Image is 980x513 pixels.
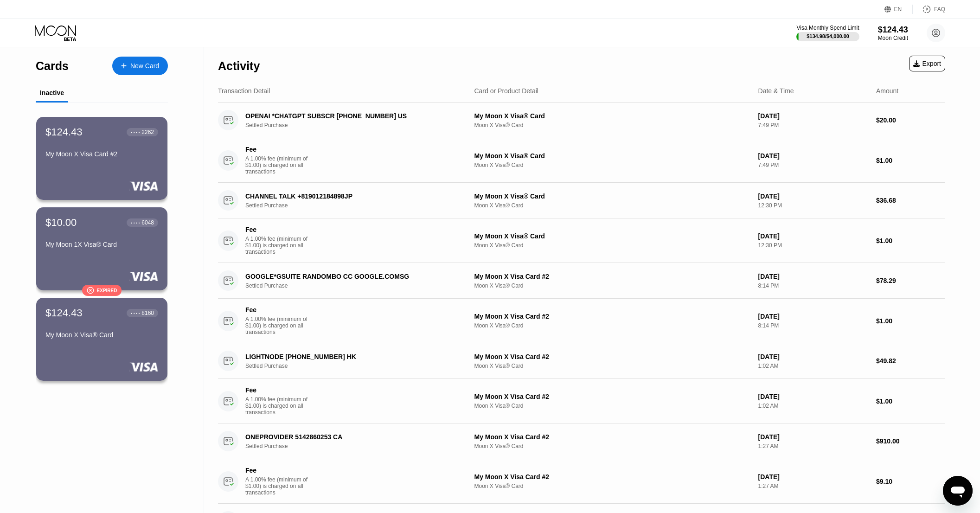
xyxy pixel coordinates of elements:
div: Amount [876,87,898,95]
div: 8:14 PM [758,282,869,289]
div: My Moon X Visa® Card [474,152,750,160]
div: My Moon 1X Visa® Card [45,241,158,248]
div: FeeA 1.00% fee (minimum of $1.00) is charged on all transactionsMy Moon X Visa Card #2Moon X Visa... [218,299,945,343]
div: Fee [245,467,310,474]
div: Fee [245,146,310,153]
div: GOOGLE*GSUITE RANDOMBO CC GOOGLE.COMSGSettled PurchaseMy Moon X Visa Card #2Moon X Visa® Card[DAT... [218,263,945,299]
div: $124.43 [45,307,83,319]
div: $124.43Moon Credit [878,25,908,41]
div: My Moon X Visa Card #2 [474,313,750,320]
div: 8:14 PM [758,322,869,329]
div: $78.29 [876,277,945,284]
div: 6048 [141,219,154,226]
div: LIGHTNODE [PHONE_NUMBER] HKSettled PurchaseMy Moon X Visa Card #2Moon X Visa® Card[DATE]1:02 AM$4... [218,343,945,379]
div: CHANNEL TALK +819012184898JP [245,192,454,200]
div: Export [909,56,945,71]
div: 2262 [141,129,154,135]
div: $36.68 [876,197,945,204]
div: $910.00 [876,437,945,445]
div: Moon X Visa® Card [474,282,750,289]
div: My Moon X Visa Card #2 [474,393,750,400]
div: [DATE] [758,393,869,400]
div: $134.98 / $4,000.00 [807,33,849,39]
div: $124.43 [878,25,908,35]
div: ONEPROVIDER 5142860253 CA [245,433,454,441]
div: 7:49 PM [758,122,869,128]
div: A 1.00% fee (minimum of $1.00) is charged on all transactions [245,236,315,255]
div: $1.00 [876,157,945,164]
div: Fee [245,306,310,314]
div: A 1.00% fee (minimum of $1.00) is charged on all transactions [245,396,315,416]
div: A 1.00% fee (minimum of $1.00) is charged on all transactions [245,316,315,335]
div: A 1.00% fee (minimum of $1.00) is charged on all transactions [245,476,315,496]
div: Date & Time [758,87,794,95]
div: New Card [130,62,159,70]
div: ● ● ● ● [131,221,140,224]
div: $1.00 [876,237,945,244]
div: OPENAI *CHATGPT SUBSCR [PHONE_NUMBER] US [245,112,454,120]
div: CHANNEL TALK +819012184898JPSettled PurchaseMy Moon X Visa® CardMoon X Visa® Card[DATE]12:30 PM$3... [218,183,945,218]
div: $124.43● ● ● ●2262My Moon X Visa Card #2 [36,117,167,200]
div: Inactive [40,89,64,96]
div: My Moon X Visa Card #2 [474,473,750,481]
div: OPENAI *CHATGPT SUBSCR [PHONE_NUMBER] USSettled PurchaseMy Moon X Visa® CardMoon X Visa® Card[DAT... [218,103,945,138]
div: My Moon X Visa Card #2 [45,150,158,158]
div: [DATE] [758,473,869,481]
div: $1.00 [876,317,945,325]
div: 12:30 PM [758,202,869,209]
div: Fee [245,226,310,233]
div: $9.10 [876,478,945,485]
div: A 1.00% fee (minimum of $1.00) is charged on all transactions [245,155,315,175]
div:  [87,287,94,295]
div: Moon X Visa® Card [474,202,750,209]
div: ONEPROVIDER 5142860253 CASettled PurchaseMy Moon X Visa Card #2Moon X Visa® Card[DATE]1:27 AM$910.00 [218,423,945,459]
div: 7:49 PM [758,162,869,168]
div: FAQ [913,5,945,14]
div: Moon X Visa® Card [474,322,750,329]
div: FeeA 1.00% fee (minimum of $1.00) is charged on all transactionsMy Moon X Visa® CardMoon X Visa® ... [218,138,945,183]
div: $49.82 [876,357,945,365]
div: Moon X Visa® Card [474,363,750,369]
div: Activity [218,59,260,73]
div: My Moon X Visa® Card [474,112,750,120]
div: $1.00 [876,398,945,405]
div: Cards [36,59,69,73]
div: Moon X Visa® Card [474,242,750,249]
div: 1:27 AM [758,443,869,449]
div: My Moon X Visa® Card [474,192,750,200]
div: GOOGLE*GSUITE RANDOMBO CC GOOGLE.COMSG [245,273,454,280]
div: ● ● ● ● [131,131,140,134]
div: [DATE] [758,112,869,120]
div: Visa Monthly Spend Limit [796,25,859,31]
div: Settled Purchase [245,282,469,289]
div: Moon Credit [878,35,908,41]
div: FAQ [934,6,945,13]
div: Expired [97,288,117,293]
div: Transaction Detail [218,87,270,95]
div: Settled Purchase [245,202,469,209]
div: LIGHTNODE [PHONE_NUMBER] HK [245,353,454,360]
div: $124.43● ● ● ●8160My Moon X Visa® Card [36,298,167,381]
div: My Moon X Visa® Card [474,232,750,240]
div: Settled Purchase [245,122,469,128]
div: 8160 [141,310,154,316]
div: FeeA 1.00% fee (minimum of $1.00) is charged on all transactionsMy Moon X Visa Card #2Moon X Visa... [218,379,945,423]
div: EN [884,5,913,14]
iframe: 메시징 창을 시작하는 버튼 [943,476,973,506]
div: $10.00● ● ● ●6048My Moon 1X Visa® CardExpired [36,207,167,290]
div: [DATE] [758,273,869,280]
div: Moon X Visa® Card [474,483,750,489]
div: [DATE] [758,433,869,441]
div: My Moon X Visa Card #2 [474,433,750,441]
div: 1:27 AM [758,483,869,489]
div: FeeA 1.00% fee (minimum of $1.00) is charged on all transactionsMy Moon X Visa Card #2Moon X Visa... [218,459,945,504]
div: Export [913,60,941,67]
div: Fee [245,386,310,394]
div: Settled Purchase [245,443,469,449]
div: 12:30 PM [758,242,869,249]
div: Moon X Visa® Card [474,443,750,449]
div: ● ● ● ● [131,312,140,314]
div: [DATE] [758,192,869,200]
div: [DATE] [758,152,869,160]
